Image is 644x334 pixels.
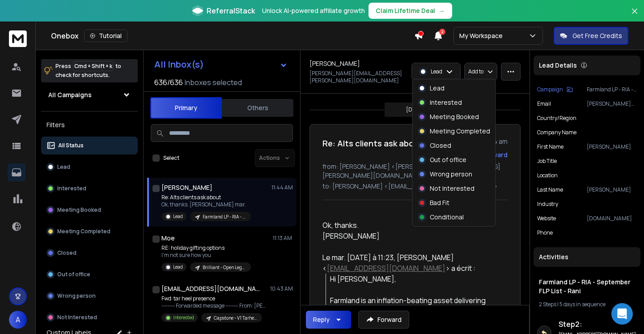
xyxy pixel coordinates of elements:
p: Last Name [537,186,563,193]
p: Phone [537,229,553,236]
span: 636 / 636 [154,77,183,88]
p: Meeting Booked [57,206,101,214]
p: RE: holiday gifting options [161,244,251,252]
span: Cmd + Shift + k [73,61,114,71]
p: Campaign [537,86,563,93]
h6: Step 2 : [559,319,637,330]
p: Bad Fit [430,198,449,207]
span: ReferralStack [207,5,255,16]
h3: Filters [41,119,138,131]
h1: All Campaigns [48,90,92,99]
p: 11:44 AM [271,184,293,191]
p: to: [PERSON_NAME] <[EMAIL_ADDRESS][DOMAIN_NAME]> [322,182,508,191]
p: Lead Details [539,61,577,70]
h1: [PERSON_NAME] [161,183,212,192]
p: Interested [173,314,194,321]
p: Meeting Booked [430,112,479,121]
h1: Farmland LP - RIA - September FLP List - Rani [539,278,635,295]
h1: [EMAIL_ADDRESS][DOMAIN_NAME] [161,284,260,293]
p: 11:13 AM [273,235,293,242]
p: First Name [537,143,563,150]
p: 10:43 AM [270,285,293,292]
p: Conditional [430,213,464,222]
p: Press to check for shortcuts. [55,62,121,80]
p: Out of office [57,271,90,278]
h3: Inboxes selected [185,77,242,88]
p: Get Free Credits [572,31,622,40]
p: Country/Region [537,115,576,122]
h1: All Inbox(s) [154,60,204,69]
p: Brilliant - Open Legal Campaign [203,264,246,271]
p: from: [PERSON_NAME] <[PERSON_NAME][EMAIL_ADDRESS][PERSON_NAME][DOMAIN_NAME]> [322,162,508,180]
p: [DATE] [406,106,424,113]
div: | [539,301,635,308]
button: Close banner [629,5,640,27]
a: [EMAIL_ADDRESS][DOMAIN_NAME] [327,263,445,273]
p: Interested [57,185,86,192]
p: location [537,172,558,179]
div: [PERSON_NAME] [322,231,500,241]
p: Not Interested [430,184,475,193]
div: Onebox [51,30,414,42]
p: ---------- Forwarded message --------- From: [PERSON_NAME] [161,302,269,309]
button: Primary [150,97,222,119]
button: Others [222,98,293,118]
p: [PERSON_NAME] [587,186,637,193]
p: Lead [57,163,70,171]
div: Farmland is an inflation-beating asset delivering better returns than equities, bonds, and other ... [330,295,500,327]
span: 2 [439,29,445,35]
p: [DOMAIN_NAME] [587,215,637,222]
div: Hi [PERSON_NAME], [330,274,500,284]
p: Capstone - V1 Tarheel 10 Miler - Triangle - Charlie [214,315,257,321]
p: Company Name [537,129,576,136]
p: Farmland LP - RIA - September FLP List - Rani [203,214,246,220]
p: Re: Alts clients ask about [161,194,251,201]
div: Le mar. [DATE] à 11:23, [PERSON_NAME] < > a écrit : [322,252,500,274]
button: Forward [358,311,409,329]
p: Job Title [537,158,557,165]
p: [PERSON_NAME][EMAIL_ADDRESS][PERSON_NAME][DOMAIN_NAME] [309,70,406,84]
p: Meeting Completed [57,228,110,235]
h1: [PERSON_NAME] [309,59,360,68]
p: Lead [173,264,183,270]
button: Tutorial [84,30,127,42]
p: [PERSON_NAME] [587,143,637,150]
p: All Status [58,142,84,149]
p: Unlock AI-powered affiliate growth [262,6,365,15]
p: Not Interested [57,314,97,321]
p: industry [537,201,558,208]
span: A [9,311,27,329]
p: Email [537,100,551,107]
h1: Moe [161,234,175,243]
p: Lead [431,68,442,75]
p: Closed [57,249,76,257]
p: Add to [468,68,483,75]
p: My Workspace [459,31,506,40]
p: Wrong person [430,170,472,179]
p: Ok, thanks. [PERSON_NAME] mar. [161,201,251,208]
p: [PERSON_NAME][EMAIL_ADDRESS][PERSON_NAME][DOMAIN_NAME] [587,100,637,107]
label: Select [163,154,179,162]
p: Meeting Completed [430,127,490,136]
p: Out of office [430,155,466,164]
p: Website [537,215,556,222]
div: Ok, thanks. [322,220,500,231]
span: → [439,6,445,15]
span: 5 days in sequence [559,300,606,308]
p: Lead [173,213,183,220]
p: Interested [430,98,462,107]
div: Open Intercom Messenger [611,303,633,325]
p: Fwd: tar heel presence [161,295,269,302]
span: 2 Steps [539,300,556,308]
p: Farmland LP - RIA - September FLP List - Rani [587,86,637,93]
p: Lead [430,84,445,93]
button: Claim Lifetime Deal [369,3,452,19]
p: Closed [430,141,451,150]
div: Reply [313,315,330,324]
h1: Re: Alts clients ask about [322,137,423,150]
p: Wrong person [57,292,96,300]
p: I’m not sure how you [161,252,251,259]
div: Activities [534,247,640,267]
